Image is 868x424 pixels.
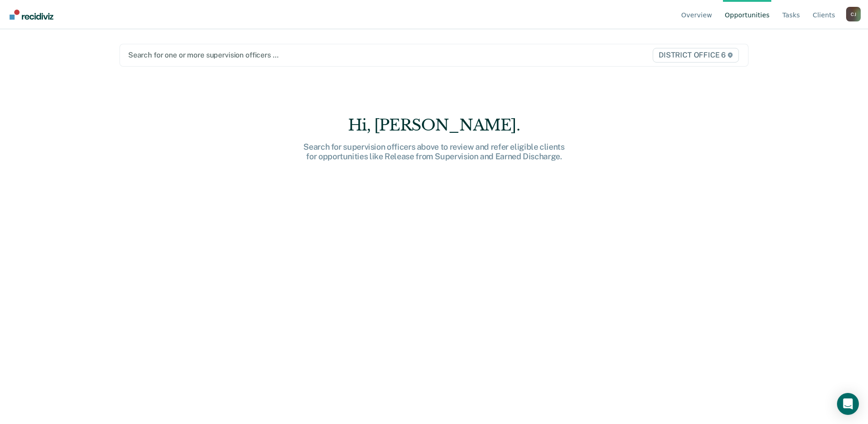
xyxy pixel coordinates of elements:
[837,393,859,415] div: Open Intercom Messenger
[10,10,53,20] img: Recidiviz
[846,7,861,21] button: Profile dropdown button
[288,142,580,162] div: Search for supervision officers above to review and refer eligible clients for opportunities like...
[653,48,739,63] span: DISTRICT OFFICE 6
[846,7,861,21] div: C J
[288,116,580,135] div: Hi, [PERSON_NAME].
